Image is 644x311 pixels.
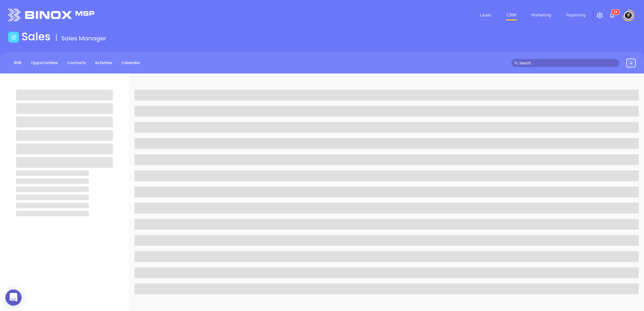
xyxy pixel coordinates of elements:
a: BDR [11,58,25,67]
a: Calendar [118,58,143,67]
a: Leads [478,10,494,20]
img: user [624,11,633,20]
img: iconSetting [597,12,603,19]
sup: 24 [611,9,619,15]
span: 2 [614,10,615,14]
img: iconNotification [609,12,615,19]
a: CRM [504,10,518,20]
a: Activities [92,58,116,67]
a: Marketing [529,10,553,20]
span: Sales Manager [61,34,106,43]
h1: Sales [22,30,51,43]
img: logo [8,9,94,21]
a: Contacts [64,58,89,67]
a: Reporting [564,10,588,20]
a: Opportunities [27,58,61,67]
span: search [514,61,518,65]
input: Search… [519,60,616,66]
span: 4 [615,10,617,14]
